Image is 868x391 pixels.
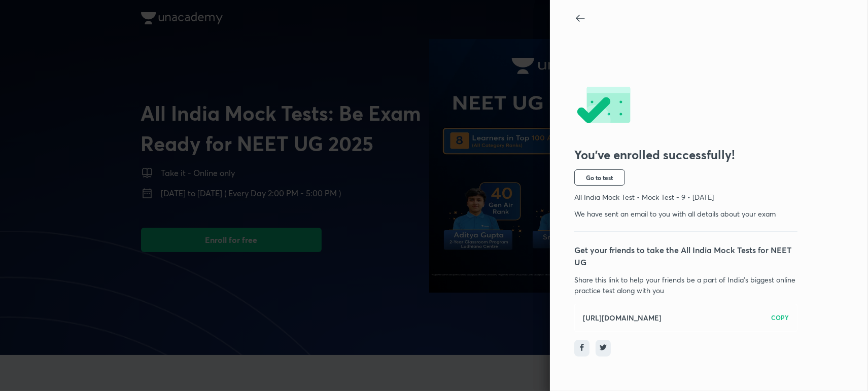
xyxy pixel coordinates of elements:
[574,274,797,296] p: Share this link to help your friends be a part of India’s biggest online practice test along with...
[574,148,797,162] h3: You’ve enrolled successfully!
[583,312,662,323] h6: [URL][DOMAIN_NAME]
[771,313,789,322] h6: COPY
[574,169,625,186] button: Go to test
[574,244,797,268] p: Get your friends to take the All India Mock Tests for NEET UG
[586,173,613,182] span: Go to test
[574,208,797,219] p: We have sent an email to you with all details about your exam
[574,87,632,125] img: -
[574,192,797,202] p: All India Mock Test • Mock Test - 9 • [DATE]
